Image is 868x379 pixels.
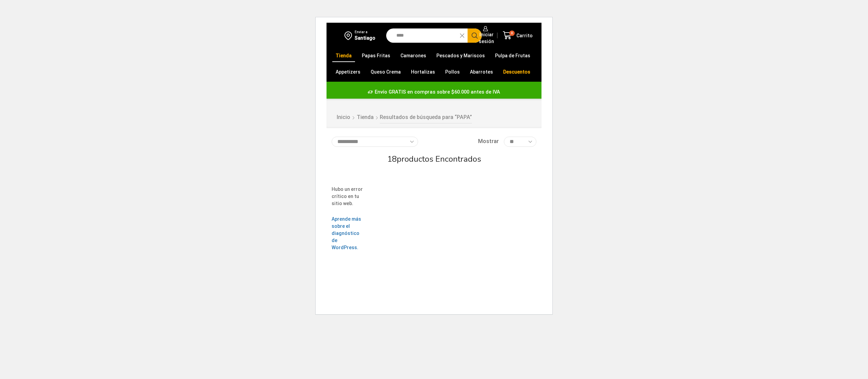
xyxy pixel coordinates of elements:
a: 0 Carrito [501,27,535,43]
span: 0 [509,31,515,36]
span: productos encontrados [397,154,481,164]
img: address-field-icon.svg [344,30,355,41]
a: Iniciar sesión [475,23,494,48]
h1: Resultados de búsqueda para “PAPA” [380,114,472,123]
a: Aprende más sobre el diagnóstico de WordPress. [332,216,361,250]
p: Hubo un error crítico en tu sitio web. [332,186,364,207]
a: Camarones [397,49,430,62]
div: Santiago [355,35,375,41]
a: Abarrotes [467,65,496,78]
div: Enviar a [355,30,375,35]
select: Pedido de la tienda [332,137,418,147]
a: Pulpa de Frutas [492,49,534,62]
nav: Breadcrumb [336,104,472,123]
a: Pescados y Mariscos [433,49,488,62]
a: Queso Crema [367,65,404,78]
a: Descuentos [500,65,534,78]
a: Inicio [336,114,351,121]
span: Iniciar sesión [477,31,494,45]
span: Mostrar [478,138,499,145]
a: Papas Fritas [358,49,394,62]
a: Hortalizas [408,65,438,78]
a: Appetizers [332,65,364,78]
a: Pollos [442,65,463,78]
span: 18 [387,154,397,164]
a: Tienda [332,49,355,62]
a: Tienda [356,114,374,121]
button: Search button [468,28,482,43]
span: Carrito [515,32,533,39]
